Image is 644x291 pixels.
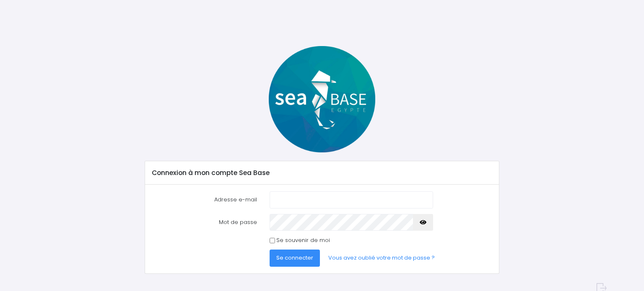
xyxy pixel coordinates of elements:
[145,161,499,185] div: Connexion à mon compte Sea Base
[146,191,263,208] label: Adresse e-mail
[146,214,263,231] label: Mot de passe
[276,254,313,262] span: Se connecter
[270,250,320,266] button: Se connecter
[276,236,330,245] label: Se souvenir de moi
[322,250,441,266] a: Vous avez oublié votre mot de passe ?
